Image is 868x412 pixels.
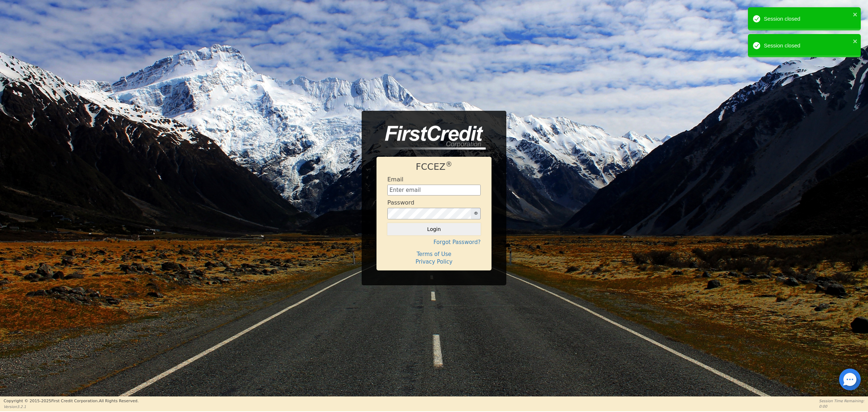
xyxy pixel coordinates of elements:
sup: ® [446,160,452,168]
div: Session closed [764,42,851,50]
p: Copyright © 2015- 2025 First Credit Corporation. [4,398,139,404]
input: Enter email [387,185,481,196]
div: Session closed [764,15,851,23]
img: logo-CMu_cnol.png [376,126,486,150]
h4: Password [387,199,414,206]
p: Version 3.2.1 [4,404,139,409]
h4: Forgot Password? [387,239,481,245]
p: 0:00 [819,404,864,409]
span: All Rights Reserved. [99,399,139,403]
h4: Email [387,176,403,183]
p: Session Time Remaining: [819,398,864,404]
button: Login [387,223,481,235]
h4: Terms of Use [387,251,481,257]
input: password [387,208,471,219]
h4: Privacy Policy [387,258,481,265]
h1: FCCEZ [387,161,481,172]
button: close [853,10,858,18]
button: close [853,37,858,45]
